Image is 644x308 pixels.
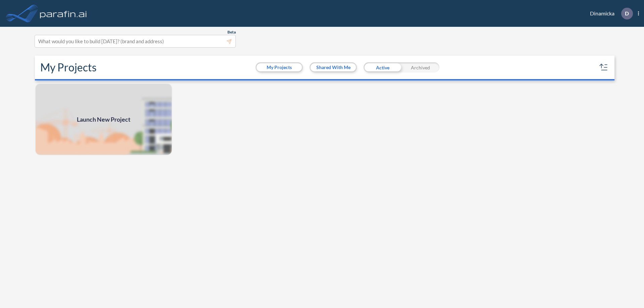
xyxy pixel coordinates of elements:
[625,10,629,16] p: D
[580,8,639,19] div: Dinamicka
[40,61,97,74] h2: My Projects
[257,63,302,71] button: My Projects
[77,115,130,124] span: Launch New Project
[39,7,88,20] img: logo
[401,62,439,72] div: Archived
[364,62,401,72] div: Active
[35,83,172,156] img: add
[227,29,236,35] span: Beta
[598,62,609,73] button: sort
[311,63,356,71] button: Shared With Me
[35,83,172,156] a: Launch New Project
